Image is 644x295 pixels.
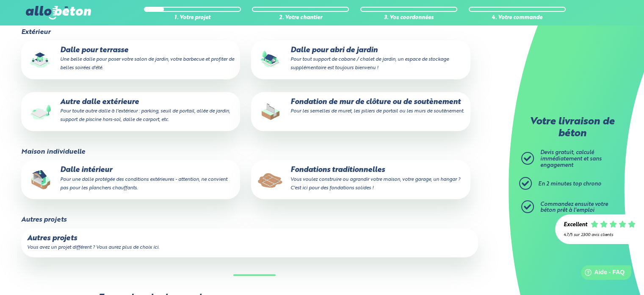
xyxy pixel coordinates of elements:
p: Autres projets [27,234,472,243]
small: Vous voulez construire ou agrandir votre maison, votre garage, un hangar ? C'est ici pour des fon... [290,177,460,191]
p: Fondations traditionnelles [257,166,464,192]
small: Vous avez un projet différent ? Vous aurez plus de choix ici. [27,245,159,250]
legend: Maison individuelle [21,148,85,156]
small: Pour toute autre dalle à l'extérieur : parking, seuil de portail, allée de jardin, support de pis... [60,109,230,122]
iframe: Help widget launcher [569,262,635,286]
p: Dalle intérieur [27,166,234,192]
img: final_use.values.terrace [27,46,54,73]
img: final_use.values.outside_slab [27,98,54,125]
img: final_use.values.inside_slab [27,166,54,193]
p: Fondation de mur de clôture ou de soutènement [257,98,464,115]
small: Pour tout support de cabane / chalet de jardin, un espace de stockage supplémentaire est toujours... [290,57,448,70]
small: Pour les semelles de muret, les piliers de portail ou les murs de soutènement. [290,109,464,114]
img: allobéton [26,6,91,20]
img: final_use.values.garden_shed [257,46,284,73]
div: 3. Vos coordonnées [360,15,457,21]
legend: Autres projets [21,216,66,224]
p: Dalle pour terrasse [27,46,234,72]
legend: Extérieur [21,28,50,36]
small: Une belle dalle pour poser votre salon de jardin, votre barbecue et profiter de belles soirées d'... [60,57,234,70]
p: Autre dalle extérieure [27,98,234,124]
small: Pour une dalle protégée des conditions extérieures - attention, ne convient pas pour les plancher... [60,177,227,191]
p: Dalle pour abri de jardin [257,46,464,72]
img: final_use.values.traditional_fundations [257,166,284,193]
div: 1. Votre projet [144,15,241,21]
div: 4. Votre commande [469,15,566,21]
div: 2. Votre chantier [252,15,349,21]
img: final_use.values.closing_wall_fundation [257,98,284,125]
